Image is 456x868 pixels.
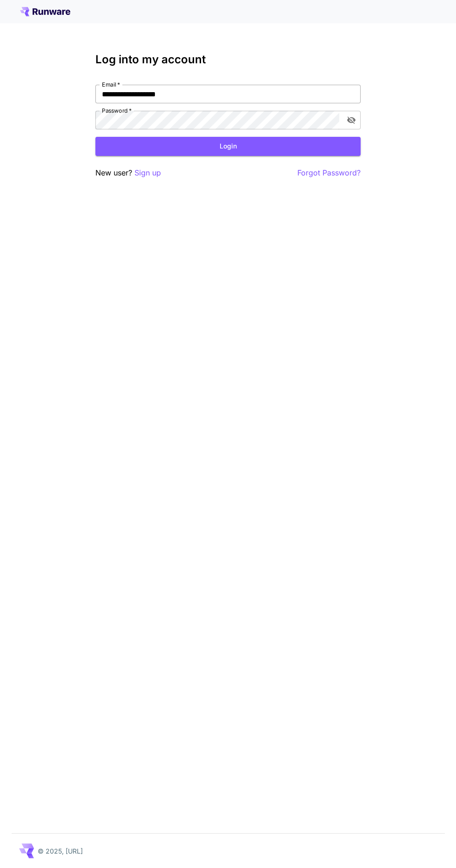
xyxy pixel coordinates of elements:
label: Email [102,81,120,88]
p: New user? [95,167,161,179]
button: Login [95,137,361,156]
button: toggle password visibility [343,112,360,128]
h3: Log into my account [95,53,361,66]
button: Forgot Password? [297,167,361,179]
p: © 2025, [URL] [38,846,83,856]
button: Sign up [134,167,161,179]
label: Password [102,107,132,114]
